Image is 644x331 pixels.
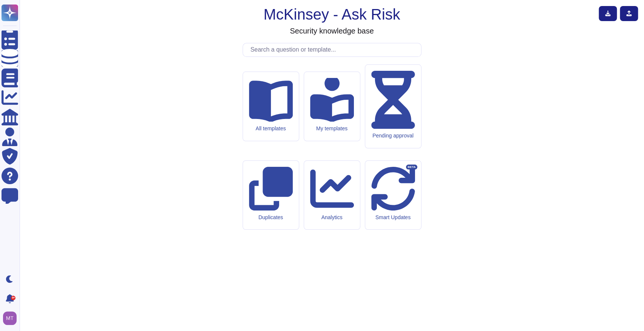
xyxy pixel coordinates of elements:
h1: McKinsey - Ask Risk [263,5,400,23]
input: Search a question or template... [247,43,421,56]
div: BETA [406,165,417,170]
h3: Security knowledge base [290,26,373,35]
div: Duplicates [249,214,293,221]
div: Smart Updates [371,214,415,221]
div: All templates [249,125,293,132]
div: My templates [310,125,354,132]
div: Pending approval [371,133,415,139]
div: 9+ [11,296,15,300]
button: user [2,310,22,326]
div: Analytics [310,214,354,221]
img: user [3,311,17,325]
